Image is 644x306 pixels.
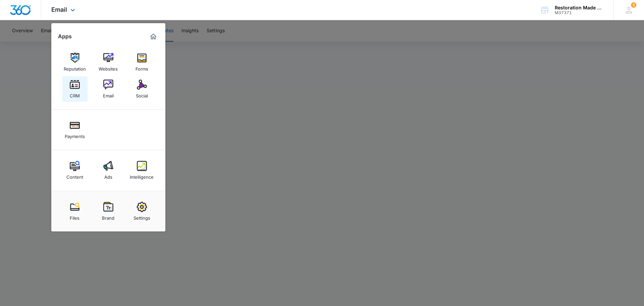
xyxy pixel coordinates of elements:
[62,49,88,75] a: Reputation
[70,90,80,98] div: CRM
[96,158,121,183] a: Ads
[62,158,88,183] a: Content
[133,212,150,221] div: Settings
[96,49,121,75] a: Websites
[555,5,604,10] div: account name
[136,90,148,98] div: Social
[148,31,159,42] a: Marketing 360® Dashboard
[136,63,148,72] div: Forms
[99,63,118,72] div: Websites
[66,171,83,180] div: Content
[129,158,155,183] a: Intelligence
[58,33,72,40] h2: Apps
[65,130,85,139] div: Payments
[96,76,121,102] a: Email
[555,10,604,15] div: account id
[129,76,155,102] a: Social
[62,76,88,102] a: CRM
[103,90,114,98] div: Email
[51,6,67,13] span: Email
[631,2,636,8] span: 5
[129,199,155,224] a: Settings
[129,49,155,75] a: Forms
[64,63,86,72] div: Reputation
[62,117,88,142] a: Payments
[62,199,88,224] a: Files
[102,212,114,221] div: Brand
[104,171,112,180] div: Ads
[631,2,636,8] div: notifications count
[70,212,79,221] div: Files
[96,199,121,224] a: Brand
[130,171,154,180] div: Intelligence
